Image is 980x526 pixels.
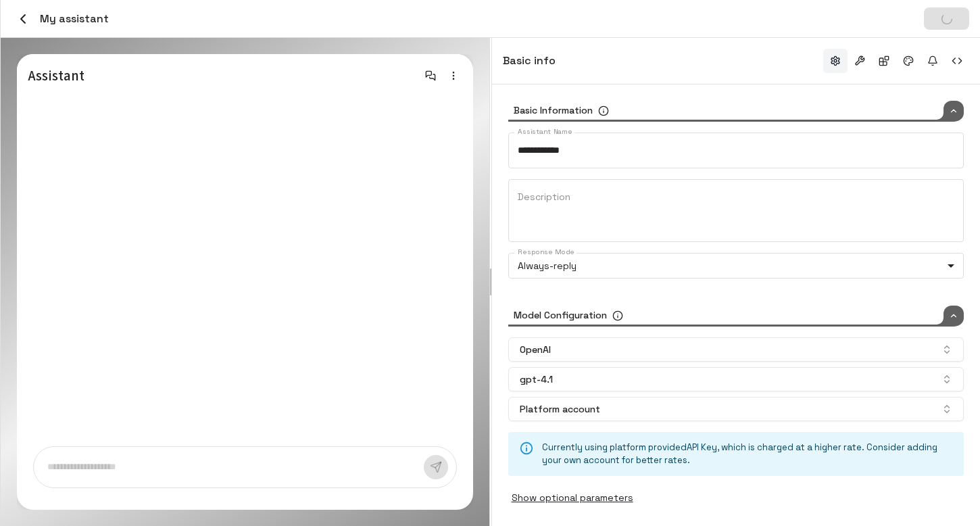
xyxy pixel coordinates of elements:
button: Notifications [921,49,945,73]
button: Embed [945,49,969,73]
label: Assistant Name [518,126,572,137]
button: Platform account [508,397,964,421]
button: Show optional parameters [508,487,637,509]
button: Tools [848,49,872,73]
button: gpt-4.1 [508,367,964,391]
p: Currently using platform provided API Key , which is charged at a higher rate. Consider adding yo... [542,441,953,467]
button: Integrations [872,49,896,73]
p: Always-reply [518,259,942,273]
h6: Basic Information [514,103,593,118]
p: Assistant [28,65,353,86]
label: Response Mode [518,247,574,257]
h6: Model Configuration [514,308,607,323]
button: Branding [896,49,921,73]
h6: Basic info [503,52,556,70]
button: OpenAI [508,337,964,362]
button: Basic info [823,49,848,73]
